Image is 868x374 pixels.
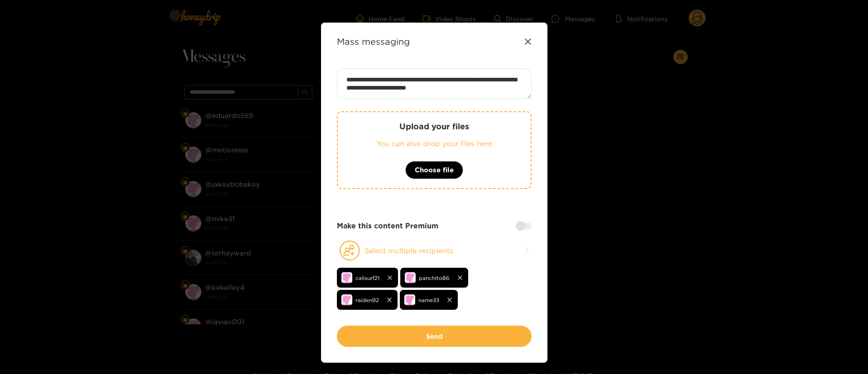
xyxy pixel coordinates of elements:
[404,294,415,305] img: no-avatar.png
[337,36,410,47] strong: Mass messaging
[337,221,438,231] strong: Make this content Premium
[337,240,532,261] button: Select multiple recipients
[405,272,416,283] img: no-avatar.png
[419,273,450,283] span: panchito86
[341,294,352,305] img: no-avatar.png
[418,295,439,305] span: name33
[341,272,352,283] img: no-avatar.png
[415,165,454,175] span: Choose file
[355,295,379,305] span: raiden92
[356,121,513,132] p: Upload your files
[355,273,379,283] span: calisurf21
[356,138,513,149] p: You can also drop your files here
[405,161,463,179] button: Choose file
[337,326,532,347] button: Send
